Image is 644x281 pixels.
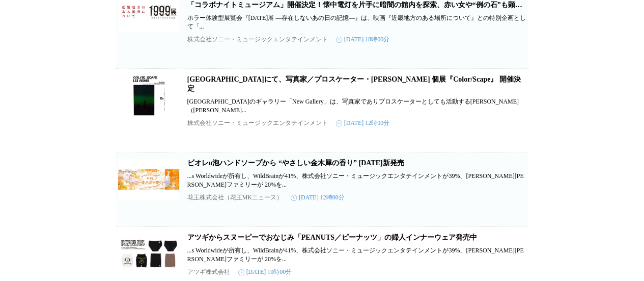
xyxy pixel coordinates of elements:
p: [GEOGRAPHIC_DATA]のギャラリー「New Gallery」は、写真家でありプロスケーターとしても活動する[PERSON_NAME]（[PERSON_NAME]... [187,97,526,115]
p: 株式会社ソニー・ミュージックエンタテインメント [187,119,328,127]
p: 花王株式会社（花王MKニュース） [187,193,283,202]
a: アツギからスヌーピーでおなじみ「PEANUTS／ピーナッツ」の婦人インナーウェア発売中 [187,234,477,241]
img: ビオレu泡ハンドソープから “やさしい金木犀の香り” 2025年9月13日新発売 [118,159,179,199]
a: [GEOGRAPHIC_DATA]にて、写真家／プロスケーター・[PERSON_NAME] 個展『Color/Scape』 開催決定 [187,75,521,92]
p: ...s Worldwideが所有し、WildBrainが41%、株式会社ソニー・ミュージックエンタテインメントが39%、[PERSON_NAME][PERSON_NAME]ファミリーが 20%... [187,246,526,264]
time: [DATE] 12時00分 [336,119,390,127]
p: アツギ株式会社 [187,268,230,276]
img: アツギからスヌーピーでおなじみ「PEANUTS／ピーナッツ」の婦人インナーウェア発売中 [118,233,179,274]
time: [DATE] 12時00分 [291,193,345,202]
img: 神保町New Galleryにて、写真家／プロスケーター・荒木塁 個展『Color/Scape』 開催決定 [118,75,179,116]
time: [DATE] 10時00分 [238,268,292,276]
time: [DATE] 18時00分 [336,35,390,44]
p: 株式会社ソニー・ミュージックエンタテインメント [187,35,328,44]
p: ホラー体験型展覧会『[DATE]展 ―存在しないあの日の記憶―』は、映画『近畿地方のある場所について』との特別企画として「... [187,14,526,31]
p: ...s Worldwideが所有し、WildBrainが41%、株式会社ソニー・ミュージックエンタテインメントが39%、[PERSON_NAME][PERSON_NAME]ファミリーが 20%... [187,172,526,189]
a: ビオレu泡ハンドソープから “やさしい金木犀の香り” [DATE]新発売 [187,159,404,167]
